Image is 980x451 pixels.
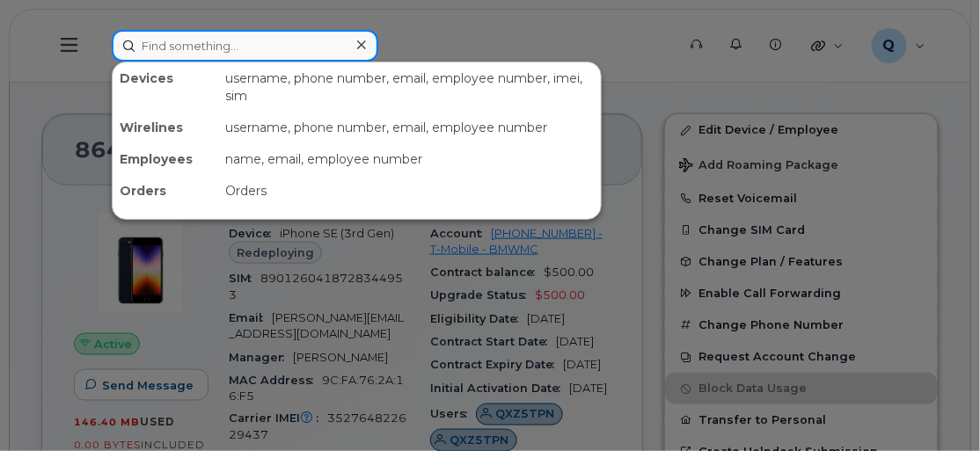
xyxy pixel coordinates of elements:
[218,62,601,112] div: username, phone number, email, employee number, imei, sim
[113,112,218,143] div: Wirelines
[218,143,601,175] div: name, email, employee number
[113,62,218,112] div: Devices
[218,175,601,207] div: Orders
[903,375,967,438] iframe: Messenger Launcher
[112,30,378,62] input: Find something...
[113,143,218,175] div: Employees
[218,112,601,143] div: username, phone number, email, employee number
[113,175,218,207] div: Orders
